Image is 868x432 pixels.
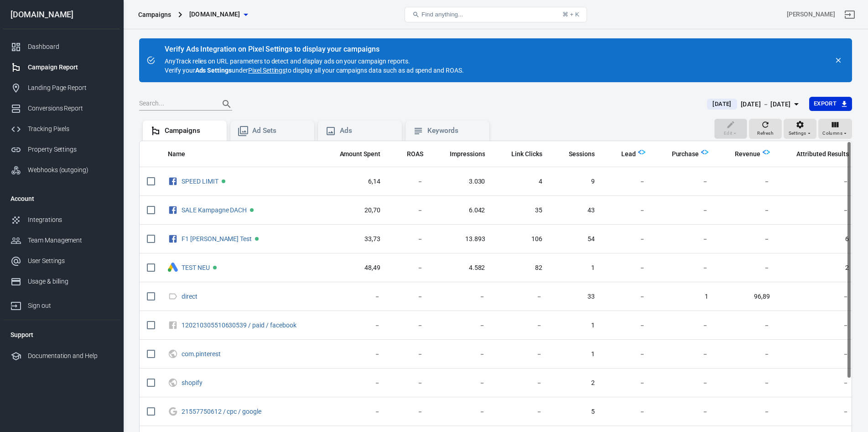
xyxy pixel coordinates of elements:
div: Team Management [28,236,113,245]
span: － [499,292,542,301]
span: Active [222,179,225,183]
strong: Ads Settings [195,67,232,74]
div: Dashboard [28,42,113,52]
span: Settings [789,129,806,137]
span: － [609,206,645,215]
a: SPEED LIMIT [182,178,218,185]
div: Sign out [28,301,113,311]
a: Webhooks (outgoing) [3,160,120,180]
span: － [609,350,645,359]
a: Landing Page Report [3,78,120,98]
span: TEST NEU [182,264,211,271]
div: Conversions Report [28,104,113,113]
span: － [660,263,709,273]
input: Search... [139,98,212,110]
span: － [785,407,849,416]
span: － [438,379,485,388]
span: － [395,235,423,244]
button: Settings [784,119,816,139]
span: － [609,321,645,330]
div: User Settings [28,256,113,266]
span: Impressions [450,150,485,159]
span: Purchase [660,150,699,159]
span: － [660,321,709,330]
span: 4.582 [438,263,485,273]
div: Integrations [28,215,113,225]
span: Refresh [757,129,774,137]
svg: Direct [168,291,178,302]
img: Logo [701,148,708,156]
span: Attributed Results [796,150,849,159]
a: TEST NEU [182,264,210,271]
svg: Facebook Ads [168,233,178,244]
span: － [723,379,770,388]
span: 2 [785,263,849,273]
svg: Facebook Ads [168,176,178,187]
span: Active [250,208,254,212]
span: － [499,407,542,416]
span: － [395,350,423,359]
span: － [660,206,709,215]
a: Campaign Report [3,57,120,78]
span: － [328,321,381,330]
span: － [723,263,770,273]
span: － [395,407,423,416]
span: 48,49 [328,263,381,273]
span: F1 Verstappen Test [182,236,253,242]
div: Campaigns [138,10,171,19]
span: － [660,350,709,359]
a: 21557750612 / cpc / google [182,408,261,415]
span: － [395,292,423,301]
span: － [609,177,645,186]
span: － [785,350,849,359]
span: Link Clicks [511,150,542,159]
span: － [328,407,381,416]
span: ROAS [407,150,423,159]
span: 13.893 [438,235,485,244]
div: ⌘ + K [562,11,579,18]
span: The number of clicks on links within the ad that led to advertiser-specified destinations [511,148,542,159]
span: － [328,379,381,388]
button: Refresh [749,119,782,139]
a: Team Management [3,230,120,251]
a: Tracking Pixels [3,119,120,139]
div: Tracking Pixels [28,124,113,134]
span: 5 [557,407,595,416]
span: － [438,321,485,330]
span: － [660,379,709,388]
span: 1 [557,350,595,359]
a: Dashboard [3,37,120,57]
iframe: Intercom live chat [837,387,859,409]
img: Logo [638,148,645,156]
span: － [609,263,645,273]
span: － [499,379,542,388]
span: Find anything... [421,11,463,18]
a: Sign out [3,292,120,316]
span: direct [182,293,199,300]
span: Lead [609,150,636,159]
span: － [785,321,849,330]
span: － [328,292,381,301]
div: Verify Ads Integration on Pixel Settings to display your campaigns [165,45,464,54]
div: Account id: ihJQPUot [787,10,835,19]
span: － [499,321,542,330]
div: Documentation and Help [28,351,113,361]
button: [DOMAIN_NAME] [186,6,251,23]
div: Ads [340,126,395,136]
span: 1 [557,321,595,330]
button: [DATE][DATE] － [DATE] [700,97,809,112]
span: － [785,206,849,215]
a: direct [182,293,198,300]
span: － [609,235,645,244]
span: The number of clicks on links within the ad that led to advertiser-specified destinations [499,148,542,159]
span: Purchase [672,150,699,159]
span: － [785,379,849,388]
span: 54 [557,235,595,244]
span: － [660,407,709,416]
svg: Unknown Facebook [168,320,178,331]
button: close [832,54,845,67]
span: 35 [499,206,542,215]
span: 21557750612 / cpc / google [182,408,263,415]
a: Usage & billing [3,271,120,292]
span: The total conversions attributed according to your ad network (Facebook, Google, etc.) [785,148,849,159]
